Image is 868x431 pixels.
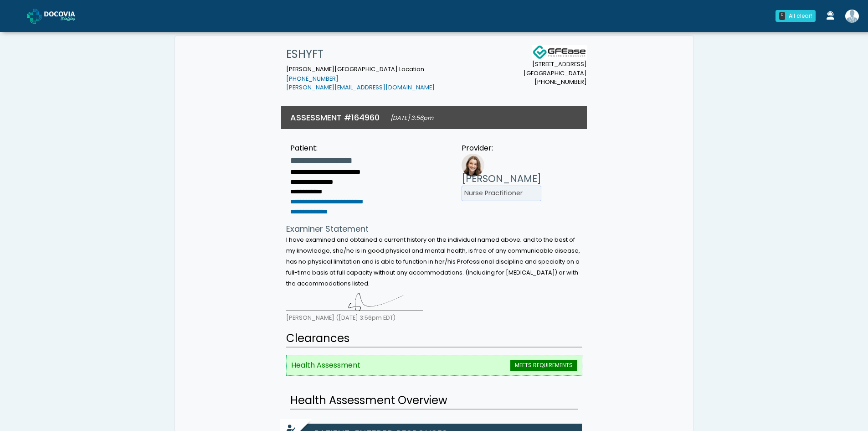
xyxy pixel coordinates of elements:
div: 0 [779,12,785,20]
li: Health Assessment [286,355,582,376]
span: MEETS REQUIREMENTS [510,360,577,371]
a: [PERSON_NAME][EMAIL_ADDRESS][DOMAIN_NAME] [286,83,435,91]
small: [DATE] 3:56pm [390,114,433,122]
a: Docovia [27,1,90,31]
h2: Clearances [286,330,582,348]
h2: Health Assessment Overview [290,392,578,410]
div: Patient: [290,143,363,154]
img: Docovia [27,9,42,24]
li: Nurse Practitioner [462,186,541,201]
a: 0 All clear! [770,6,821,26]
img: Shakerra Crippen [845,10,859,23]
h3: [PERSON_NAME] [462,172,541,186]
small: [PERSON_NAME][GEOGRAPHIC_DATA] Location [286,65,435,92]
small: [PERSON_NAME] ([DATE] 3:56pm EDT) [286,314,395,322]
div: Provider: [462,143,541,154]
small: [STREET_ADDRESS] [GEOGRAPHIC_DATA] [PHONE_NUMBER] [524,60,587,86]
img: Provider image [462,154,484,177]
h4: Examiner Statement [286,224,582,234]
div: All clear! [789,12,812,20]
a: [PHONE_NUMBER] [286,75,339,83]
img: Docovia [44,11,90,21]
h1: ESHYFT [286,45,435,63]
small: I have examined and obtained a current history on the individual named above; and to the best of ... [286,236,580,287]
img: Docovia Staffing Logo [532,45,587,60]
h3: ASSESSMENT #164960 [290,112,380,123]
img: MZ5jlm8TuYYAAAAASUVORK5CYII= [286,292,423,311]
